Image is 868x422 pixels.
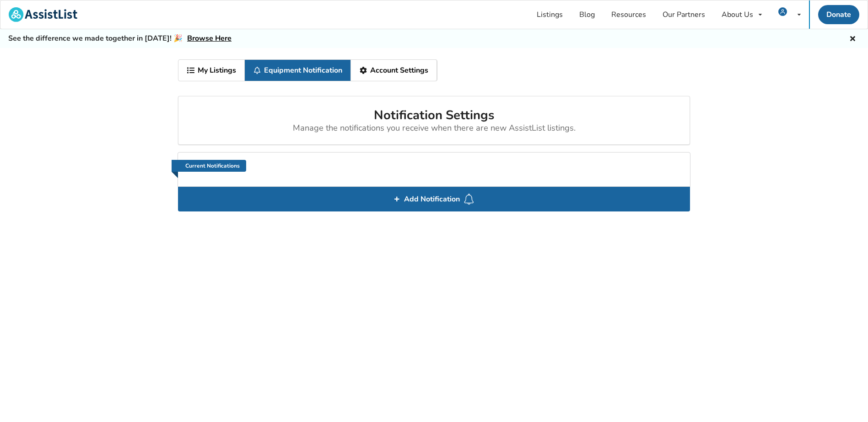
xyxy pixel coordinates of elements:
[400,192,464,206] span: Add Notification
[722,11,753,18] div: About Us
[9,7,77,22] img: assistlist-logo
[8,34,232,43] h5: See the difference we made together in [DATE]! 🎉
[187,33,232,43] a: Browse Here
[186,107,682,133] h2: Notification Settings
[245,60,351,81] a: Equipment Notification
[351,60,437,81] a: Account Settings
[654,0,713,29] a: Our Partners
[186,123,682,133] div: Manage the notifications you receive when there are new AssistList listings.
[778,7,787,16] img: user icon
[178,187,690,211] div: Add Notification
[528,0,571,29] a: Listings
[818,5,859,24] a: Donate
[178,60,245,81] a: My Listings
[172,160,247,172] a: Current Notifications
[571,0,603,29] a: Blog
[603,0,654,29] a: Resources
